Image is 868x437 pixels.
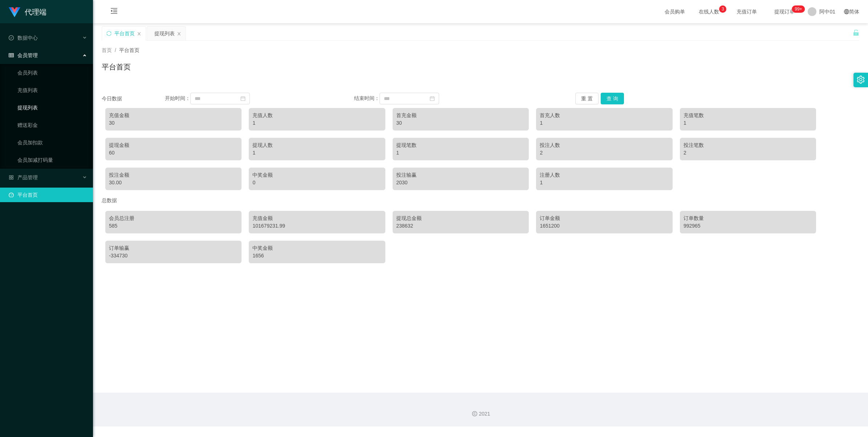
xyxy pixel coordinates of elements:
div: 30 [396,119,525,127]
i: 图标： global [844,9,849,14]
div: 订单金额 [540,215,669,222]
div: 投注输赢 [396,171,525,179]
div: 1 [396,149,525,157]
div: 585 [109,222,238,230]
div: 提现人数 [252,141,381,149]
div: 投注笔数 [684,141,812,149]
font: 在线人数 [699,9,719,15]
sup: 1205 [792,5,805,13]
font: 简体 [849,9,859,15]
div: 238632 [396,222,525,230]
i: 图标： 解锁 [853,29,859,36]
div: 提现金额 [109,141,238,149]
div: 今日数据 [102,95,165,103]
span: 首页 [102,47,112,53]
a: 会员列表 [17,65,87,80]
a: 充值列表 [17,83,87,97]
a: 提现列表 [17,100,87,115]
div: 充值金额 [109,112,238,119]
div: 2030 [396,179,525,187]
img: logo.9652507e.png [9,7,20,17]
div: 提现总金额 [396,215,525,222]
font: 会员管理 [17,52,38,58]
i: 图标： table [9,53,14,58]
i: 图标： AppStore-O [9,175,14,180]
div: 会员总注册 [109,215,238,222]
div: 充值笔数 [684,112,812,119]
span: / [115,47,116,53]
div: 订单数量 [684,215,812,222]
div: 30 [109,119,238,127]
font: 2021 [479,411,490,417]
i: 图标： menu-fold [102,0,126,24]
button: 重 置 [575,93,599,104]
div: 2 [684,149,812,157]
i: 图标： check-circle-o [9,35,14,40]
div: 首充人数 [540,112,669,119]
a: 会员加减打码量 [17,153,87,167]
span: 结束时间： [354,95,380,101]
a: 代理端 [9,9,46,15]
i: 图标： 关闭 [177,32,181,36]
i: 图标： 日历 [430,96,435,101]
i: 图标： 同步 [106,31,111,36]
div: 1 [540,179,669,187]
div: 总数据 [102,194,859,207]
div: 60 [109,149,238,157]
div: 投注金额 [109,171,238,179]
i: 图标： 关闭 [137,32,141,36]
div: 2 [540,149,669,157]
div: 注册人数 [540,171,669,179]
div: 中奖金额 [252,244,381,252]
div: 中奖金额 [252,171,381,179]
span: 平台首页 [119,47,139,53]
h1: 代理端 [25,0,46,24]
div: 992965 [684,222,812,230]
i: 图标： 设置 [857,76,865,84]
font: 充值订单 [737,9,757,15]
div: 充值人数 [252,112,381,119]
div: 平台首页 [114,27,135,40]
h1: 平台首页 [102,61,131,72]
a: 会员加扣款 [17,135,87,150]
div: -334730 [109,252,238,260]
div: 0 [252,179,381,187]
div: 30.00 [109,179,238,187]
div: 投注人数 [540,141,669,149]
div: 1656 [252,252,381,260]
div: 提现笔数 [396,141,525,149]
a: 图标： 仪表板平台首页 [9,188,87,202]
a: 赠送彩金 [17,118,87,132]
font: 产品管理 [17,175,38,180]
div: 1 [252,149,381,157]
font: 提现订单 [774,9,795,15]
p: 3 [722,5,724,13]
div: 101679231.99 [252,222,381,230]
div: 1 [252,119,381,127]
div: 首充金额 [396,112,525,119]
button: 查 询 [601,93,624,104]
div: 1651200 [540,222,669,230]
sup: 3 [719,5,726,13]
div: 订单输赢 [109,244,238,252]
div: 提现列表 [154,27,175,40]
font: 数据中心 [17,35,38,41]
div: 1 [684,119,812,127]
i: 图标： 版权所有 [472,411,477,416]
span: 开始时间： [165,95,190,101]
i: 图标： 日历 [240,96,246,101]
div: 充值金额 [252,215,381,222]
div: 1 [540,119,669,127]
